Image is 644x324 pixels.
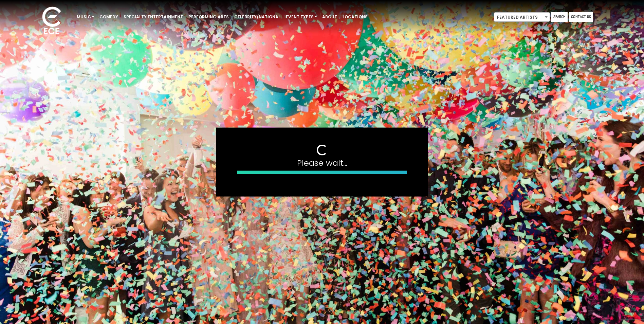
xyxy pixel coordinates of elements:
[237,158,407,168] h4: Please wait...
[340,11,370,23] a: Locations
[97,11,121,23] a: Comedy
[551,12,568,22] a: Search
[35,5,69,38] img: ece_new_logo_whitev2-1.png
[121,11,186,23] a: Specialty Entertainment
[494,12,550,22] span: Featured Artists
[186,11,232,23] a: Performing Arts
[74,11,97,23] a: Music
[569,12,593,22] a: Contact Us
[283,11,319,23] a: Event Types
[319,11,340,23] a: About
[232,11,283,23] a: Celebrity/National
[494,13,550,22] span: Featured Artists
